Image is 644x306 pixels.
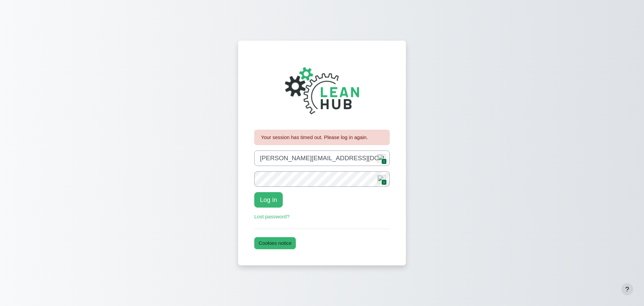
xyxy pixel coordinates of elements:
[381,159,386,164] span: 1
[377,154,385,162] img: npw-badge-icon.svg
[275,57,369,124] img: The Lean Hub
[254,130,390,145] div: Your session has timed out. Please log in again.
[381,179,386,185] span: 1
[377,175,385,183] img: npw-badge-icon.svg
[5,11,639,306] section: Content
[254,150,390,166] input: Username
[254,214,289,219] a: Lost password?
[621,283,633,295] button: Show footer
[254,192,283,208] button: Log in
[254,237,296,250] button: Cookies notice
